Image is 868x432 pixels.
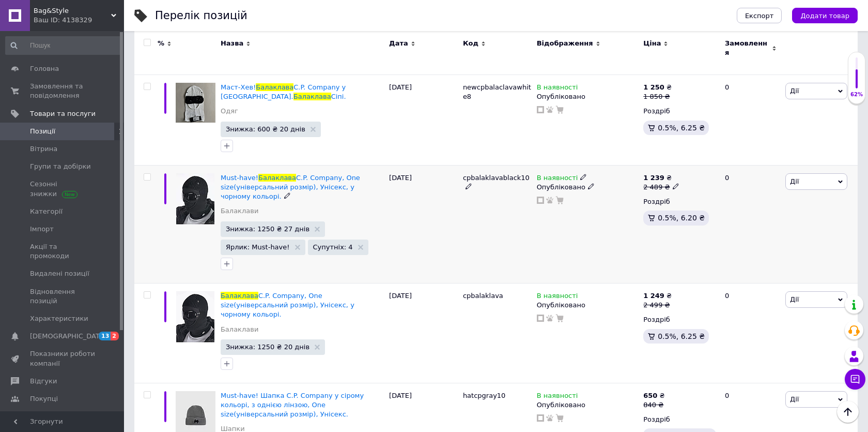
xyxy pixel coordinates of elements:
span: % [158,39,164,48]
span: C.P. Сompany, One size(універсальний розмір), Унісекс, у чорному кольорі. [221,174,360,200]
span: Знижка: 1250 ₴ 20 днів [226,344,309,350]
span: newcpbalaclavawhite8 [463,83,531,100]
span: Дії [790,177,799,185]
span: Маст-Хев! [221,83,256,91]
span: Сезонні знижки [30,180,96,198]
div: 2 499 ₴ [643,301,672,310]
b: 1 250 [643,83,664,91]
div: Опубліковано [537,301,639,310]
span: Дії [790,295,799,303]
button: Наверх [837,401,859,423]
div: [DATE] [386,75,460,166]
a: Балаклави [221,206,258,216]
div: 0 [719,283,783,383]
span: cpbalaklavablack10 [463,174,530,182]
input: Пошук [5,36,122,55]
div: Роздріб [643,415,716,424]
span: 0.5%, 6.25 ₴ [658,332,705,340]
div: [DATE] [386,165,460,283]
div: Роздріб [643,315,716,324]
a: Маст-Хев!БалаклаваC.P. Company у [GEOGRAPHIC_DATA].БалаклаваСіпі. [221,83,346,100]
span: Назва [221,39,243,48]
a: БалаклаваC.P. Сompany, One size(універсальний розмір), Унісекс, у чорному кольорі. [221,292,354,318]
span: Товари та послуги [30,109,96,118]
span: 0.5%, 6.20 ₴ [658,214,705,222]
div: Ваш ID: 4138329 [34,16,124,25]
button: Додати товар [792,8,858,23]
span: Імпорт [30,225,54,234]
img: Балаклава C.P. Company, One size(универсальный размер), Унисекс, в черном цвете. [176,291,214,342]
div: 0 [719,165,783,283]
span: Додати товар [800,12,849,20]
div: 2 489 ₴ [643,183,679,192]
span: Ярлик: Must-have! [226,244,290,250]
span: Акції та промокоди [30,242,96,261]
span: Знижка: 1250 ₴ 27 днів [226,226,309,232]
span: В наявності [537,83,578,94]
span: Супутніх: 4 [313,244,353,250]
span: Характеристики [30,314,88,323]
span: Видалені позиції [30,269,89,278]
span: Балаклава [221,292,258,300]
span: Балаклава [256,83,293,91]
span: Дії [790,395,799,403]
span: Дата [389,39,408,48]
a: Балаклави [221,325,258,334]
b: 650 [643,392,657,399]
span: C.P. Сompany, One size(універсальний розмір), Унісекс, у чорному кольорі. [221,292,354,318]
span: 13 [99,332,111,340]
div: 0 [719,75,783,166]
div: Опубліковано [537,183,639,192]
span: Замовлення [725,39,769,57]
span: В наявності [537,174,578,185]
img: Must-have! Балаклава C.P. Company, One size(универсальный размер), Унисекс, в черном цвете. [176,173,214,225]
span: 0.5%, 6.25 ₴ [658,124,705,132]
div: Опубліковано [537,400,639,410]
div: Перелік позицій [155,10,247,21]
span: Категорії [30,207,63,216]
span: Балаклава [293,93,331,100]
span: cpbalaklava [463,292,503,300]
span: Вітрина [30,144,57,154]
span: Відображення [537,39,593,48]
span: Позиції [30,127,55,136]
span: hatcpgray10 [463,392,506,399]
span: Знижка: 600 ₴ 20 днів [226,126,305,132]
a: Must-have! Шапка C.P. Company у сірому кольорі, з однією лінзою, One size(універсальний розмір), ... [221,392,364,418]
div: ₴ [643,83,672,92]
b: 1 249 [643,292,664,300]
span: Експорт [745,12,774,20]
span: Покупці [30,394,58,404]
span: Must-have! [221,174,258,182]
span: Замовлення та повідомлення [30,82,96,100]
div: ₴ [643,391,664,400]
span: В наявності [537,392,578,403]
div: Роздріб [643,107,716,116]
div: 840 ₴ [643,400,664,410]
span: Балаклава [258,174,296,182]
div: 1 850 ₴ [643,92,672,101]
div: ₴ [643,291,672,301]
div: 62% [848,91,865,98]
button: Чат з покупцем [845,369,865,390]
span: [DEMOGRAPHIC_DATA] [30,332,106,341]
span: Дії [790,87,799,95]
span: 2 [111,332,119,340]
span: Головна [30,64,59,73]
span: Bag&Style [34,6,111,16]
a: Must-have!БалаклаваC.P. Сompany, One size(універсальний розмір), Унісекс, у чорному кольорі. [221,174,360,200]
span: Код [463,39,478,48]
span: Групи та добірки [30,162,91,171]
span: В наявності [537,292,578,303]
span: Відгуки [30,377,57,386]
b: 1 239 [643,174,664,182]
a: Одяг [221,107,238,116]
span: Ціна [643,39,661,48]
img: Маст-Хев! Балаклава C.P. Company в белом цвете. Балаклава СиПи. [176,83,215,123]
span: Відновлення позицій [30,287,96,306]
div: ₴ [643,173,679,183]
span: Сіпі. [331,93,346,100]
span: Показники роботи компанії [30,349,96,368]
button: Експорт [737,8,782,23]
